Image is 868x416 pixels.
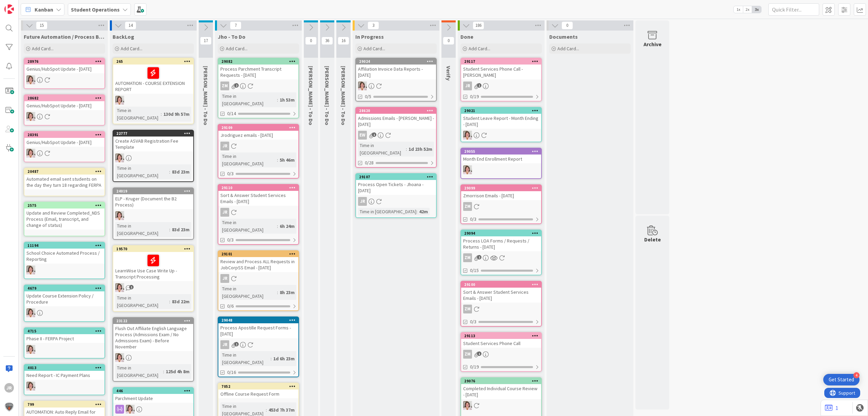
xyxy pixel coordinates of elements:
[461,282,541,288] div: 29100
[218,185,298,206] div: 29110Sort & Answer Student Services Emails - [DATE]
[358,131,367,140] div: EW
[113,405,193,414] div: EW
[113,388,193,403] div: 446Parchment Update
[115,96,124,105] img: EW
[24,401,104,408] div: 799
[163,368,164,375] span: :
[218,82,298,90] div: ZM
[113,318,193,351] div: 23122Flush Out Affiliate English Language Process (Admissions Exam / No Admissions Exam) - Before...
[218,251,298,272] div: 29101Review and Process ALL Requests in JobCorpSS Email - [DATE]
[461,58,541,79] div: 29117Student Services Phone Call - [PERSON_NAME]
[463,131,472,140] img: EW
[221,59,298,64] div: 29082
[220,340,229,349] div: JR
[24,345,104,354] div: EW
[113,318,193,324] div: 23122
[170,226,191,233] div: 83d 23m
[220,92,277,107] div: Time in [GEOGRAPHIC_DATA]
[116,131,193,136] div: 22777
[266,406,267,414] span: :
[27,203,104,208] div: 2575
[116,59,193,64] div: 265
[24,168,104,189] div: 20487Automated email sent students on the day they turn 18 regarding FERPA
[24,285,104,291] div: 4679
[4,383,14,393] div: JR
[113,283,193,292] div: EW
[218,317,298,323] div: 29048
[115,164,169,179] div: Time in [GEOGRAPHIC_DATA]
[461,288,541,303] div: Sort & Answer Student Services Emails - [DATE]
[24,149,104,158] div: EW
[461,202,541,211] div: ZM
[115,153,124,162] img: EW
[26,149,35,158] img: EW
[460,33,473,40] span: Done
[4,402,14,412] img: avatar
[116,319,193,323] div: 23122
[115,107,161,122] div: Time in [GEOGRAPHIC_DATA]
[406,145,407,153] span: :
[823,374,860,385] div: Open Get Started checklist, remaining modules: 4
[227,110,236,117] span: 0/14
[324,66,331,125] span: Eric - To Do
[463,202,472,211] div: ZM
[24,168,104,175] div: 20487
[218,58,298,65] div: 29082
[272,355,296,362] div: 1d 6h 23m
[113,58,193,94] div: 265AUTOMATION - COURSE EXTENSION REPORT
[125,21,136,30] span: 14
[113,211,193,220] div: EW
[26,382,35,391] img: EW
[113,246,193,252] div: 19570
[27,402,104,407] div: 799
[644,40,662,48] div: Archive
[220,285,277,300] div: Time in [GEOGRAPHIC_DATA]
[461,230,541,251] div: 29094Process LOA Forms / Requests / Returns - [DATE]
[218,274,298,283] div: JR
[113,130,193,137] div: 22777
[277,96,278,104] span: :
[115,222,169,237] div: Time in [GEOGRAPHIC_DATA]
[417,208,430,215] div: 42m
[477,255,481,259] span: 2
[24,138,104,147] div: Genius/HubSpot Update - [DATE]
[356,174,436,180] div: 29107
[121,46,142,52] span: Add Card...
[461,236,541,251] div: Process LOA Forms / Requests / Returns - [DATE]
[113,353,193,362] div: EW
[14,1,31,9] span: Support
[356,58,436,79] div: 29024Affiliation Invoice Data Reports - [DATE]
[469,46,490,52] span: Add Card...
[463,350,472,359] div: ZM
[356,65,436,79] div: Affiliation Invoice Data Reports - [DATE]
[115,211,124,220] img: EW
[356,108,436,129] div: 28620Admissions Emails - [PERSON_NAME] - [DATE]
[470,93,479,100] span: 0/19
[220,208,229,217] div: JR
[461,333,541,339] div: 29113
[461,401,541,410] div: EW
[356,180,436,195] div: Process Open Tickets - Jhoana - [DATE]
[115,353,124,362] img: EW
[221,318,298,323] div: 29048
[470,318,476,325] span: 0/3
[169,298,170,305] span: :
[24,112,104,121] div: EW
[461,282,541,303] div: 29100Sort & Answer Student Services Emails - [DATE]
[24,202,104,230] div: 2575Update and Review Completed_NDS Process (Email, transcript, and change of status)
[169,226,170,233] span: :
[164,368,191,375] div: 125d 4h 8m
[743,6,752,13] span: 2x
[461,230,541,236] div: 29094
[461,333,541,348] div: 29113Student Services Phone Call
[24,242,104,249] div: 11194
[277,156,278,164] span: :
[355,33,384,40] span: In Progress
[220,274,229,283] div: JR
[358,82,367,90] img: EW
[358,197,367,206] div: JR
[26,345,35,354] img: EW
[24,95,104,110] div: 28682Genius/HubSpot Update - [DATE]
[464,108,541,113] div: 29021
[113,137,193,151] div: Create ASVAB Registration Fee Template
